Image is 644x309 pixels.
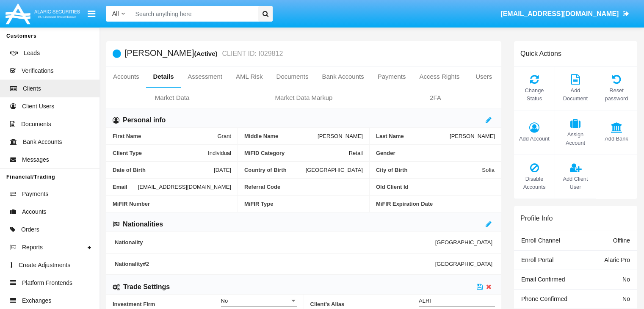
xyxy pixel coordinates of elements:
a: Market Data [106,88,238,108]
span: Reports [22,243,43,252]
input: Search [131,6,255,22]
span: All [112,10,119,17]
span: [GEOGRAPHIC_DATA] [435,261,492,267]
span: Enroll Channel [521,237,560,244]
span: Exchanges [22,296,51,305]
span: Offline [613,237,630,244]
span: Documents [21,120,51,129]
span: [PERSON_NAME] [318,133,363,139]
span: Add Document [559,86,591,102]
span: Messages [22,155,49,164]
span: Nationality #2 [115,261,435,267]
span: [DATE] [214,167,231,173]
span: Assign Account [559,130,591,146]
span: Phone Confirmed [521,295,567,302]
a: Bank Accounts [315,66,370,87]
span: [GEOGRAPHIC_DATA] [306,167,363,173]
span: Client Users [22,102,54,111]
span: [EMAIL_ADDRESS][DOMAIN_NAME] [500,10,619,17]
h6: Profile Info [520,214,553,222]
span: No [622,295,630,302]
a: Users [466,66,501,87]
span: Retail [349,150,363,156]
span: MiFID Category [244,150,349,156]
span: Disable Accounts [518,175,550,191]
div: (Active) [194,49,220,58]
span: Leads [24,49,40,58]
span: Enroll Portal [521,257,553,263]
h5: [PERSON_NAME] [124,49,283,58]
span: Reset password [600,86,633,102]
span: Date of Birth [113,167,214,173]
span: Add Bank [600,135,633,143]
span: Create Adjustments [19,261,70,270]
small: CLIENT ID: I029812 [220,50,283,57]
span: MiFIR Expiration Date [376,201,495,207]
span: [EMAIL_ADDRESS][DOMAIN_NAME] [138,184,231,190]
a: Access Rights [412,66,466,87]
span: Old Client Id [376,184,495,190]
span: Country of Birth [244,167,306,173]
a: All [106,9,131,18]
a: Accounts [106,66,146,87]
span: No [622,276,630,283]
span: [GEOGRAPHIC_DATA] [435,239,492,246]
span: Last Name [376,133,450,139]
h6: Personal info [123,116,166,125]
span: Payments [22,190,48,199]
a: Assessment [181,66,229,87]
h6: Trade Settings [123,282,170,292]
span: Clients [23,84,41,93]
span: City of Birth [376,167,482,173]
a: AML Risk [229,66,270,87]
span: Referral Code [244,184,363,190]
span: No [221,298,228,304]
span: Middle Name [244,133,318,139]
a: Market Data Markup [238,88,370,108]
span: Grant [217,133,231,139]
span: Sofia [482,167,495,173]
span: MiFIR Number [113,201,231,207]
span: Email Confirmed [521,276,565,283]
span: Gender [376,150,495,156]
span: Add Account [518,135,550,143]
span: Verifications [22,66,53,75]
span: Individual [208,150,231,156]
h6: Nationalities [123,220,163,229]
span: First Name [113,133,217,139]
span: Client Type [113,150,208,156]
span: Nationality [115,239,435,246]
span: [PERSON_NAME] [450,133,495,139]
a: 2FA [370,88,501,108]
a: Details [146,66,181,87]
span: Email [113,184,138,190]
a: Documents [270,66,315,87]
h6: Quick Actions [520,50,561,58]
span: Change Status [518,86,550,102]
a: [EMAIL_ADDRESS][DOMAIN_NAME] [497,2,633,26]
span: Bank Accounts [23,138,62,146]
img: Logo image [4,1,81,26]
span: Platform Frontends [22,279,72,287]
span: Alaric Pro [604,257,630,263]
span: MiFIR Type [244,201,363,207]
a: Payments [371,66,413,87]
span: Accounts [22,207,47,216]
span: Add Client User [559,175,591,191]
span: Orders [21,225,39,234]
